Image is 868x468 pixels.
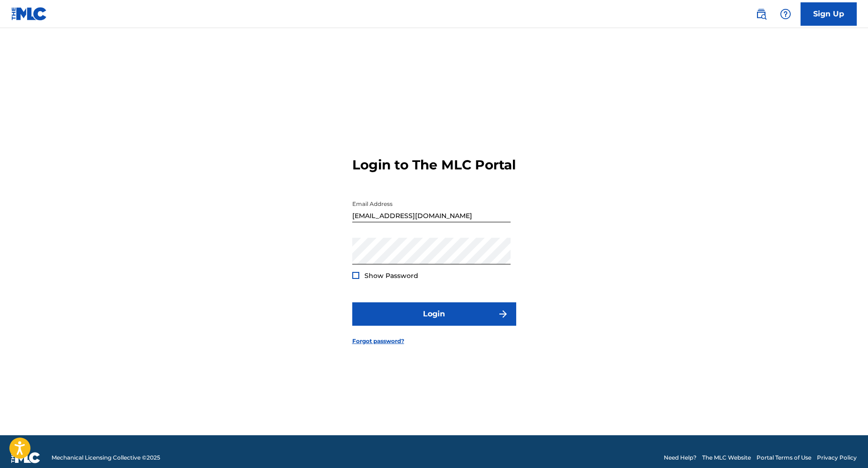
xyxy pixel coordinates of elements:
[11,7,47,21] img: MLC Logo
[664,453,697,462] a: Need Help?
[776,5,795,23] div: Help
[352,157,516,173] h3: Login to The MLC Portal
[817,453,857,462] a: Privacy Policy
[752,5,771,23] a: Public Search
[52,453,160,462] span: Mechanical Licensing Collective © 2025
[780,8,791,20] img: help
[757,453,811,462] a: Portal Terms of Use
[497,308,509,320] img: f7272a7cc735f4ea7f67.svg
[352,302,516,326] button: Login
[352,337,404,345] a: Forgot password?
[702,453,751,462] a: The MLC Website
[364,271,418,280] span: Show Password
[11,452,40,463] img: logo
[756,8,767,20] img: search
[801,2,857,26] a: Sign Up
